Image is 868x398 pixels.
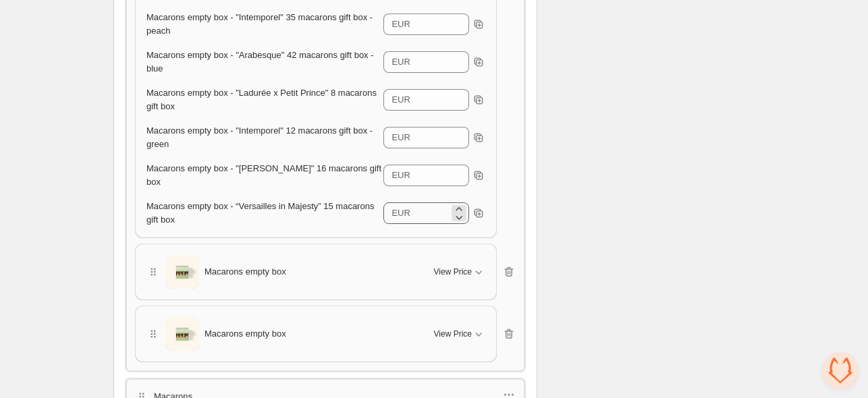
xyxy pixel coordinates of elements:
img: Macarons empty box [165,314,199,354]
div: EUR [391,18,410,31]
div: Ouvrir le chat [822,352,859,389]
span: Macarons empty box - "Intemporel" 12 macarons gift box - green [146,125,373,149]
div: EUR [391,206,410,220]
div: EUR [391,93,410,107]
span: Macarons empty box - "[PERSON_NAME]" 16 macarons gift box [146,163,381,187]
span: View Price [434,266,472,277]
div: EUR [391,169,410,182]
span: Macarons empty box - "Ladurée x Petit Prince" 8 macarons gift box [146,88,377,111]
span: View Price [434,329,472,339]
span: Macarons empty box - "Arabesque" 42 macarons gift box - blue [146,50,374,74]
div: EUR [391,131,410,144]
div: EUR [391,55,410,69]
span: Macarons empty box - “Versailles in Majesty” 15 macarons gift box [146,201,374,225]
span: Macarons empty box [205,265,286,279]
span: Macarons empty box [205,327,286,341]
button: View Price [426,261,493,283]
img: Macarons empty box [165,252,199,292]
button: View Price [426,323,493,345]
span: Macarons empty box - "Intemporel" 35 macarons gift box - peach [146,12,373,36]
